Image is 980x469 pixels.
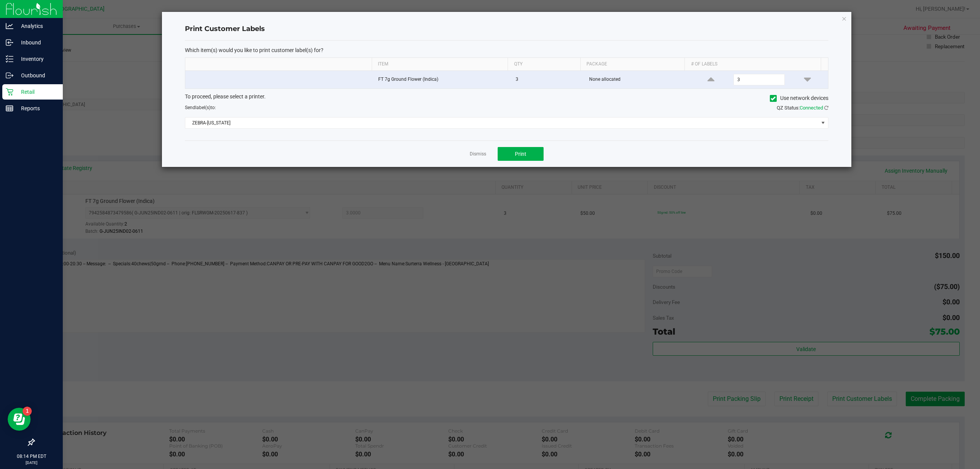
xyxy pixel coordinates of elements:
[23,407,32,416] iframe: Resource center unread badge
[585,71,690,88] td: None allocated
[185,118,818,128] span: ZEBRA-[US_STATE]
[13,71,59,80] p: Outbound
[13,54,59,64] p: Inventory
[185,24,828,34] h4: Print Customer Labels
[3,453,59,460] p: 08:14 PM EDT
[6,55,13,63] inline-svg: Inventory
[515,151,526,157] span: Print
[185,105,216,110] span: Send to:
[6,88,13,96] inline-svg: Retail
[8,408,31,431] iframe: Resource center
[372,58,508,71] th: Item
[6,22,13,30] inline-svg: Analytics
[6,105,13,112] inline-svg: Reports
[185,47,828,54] p: Which item(s) would you like to print customer label(s) for?
[179,93,834,104] div: To proceed, please select a printer.
[684,58,821,71] th: # of labels
[3,460,59,466] p: [DATE]
[13,104,59,113] p: Reports
[800,105,823,111] span: Connected
[470,151,486,157] a: Dismiss
[374,71,511,88] td: FT 7g Ground Flower (Indica)
[508,58,580,71] th: Qty
[195,105,211,110] span: label(s)
[770,94,828,102] label: Use network devices
[777,105,828,111] span: QZ Status:
[511,71,585,88] td: 3
[13,38,59,47] p: Inbound
[13,87,59,96] p: Retail
[13,21,59,31] p: Analytics
[6,72,13,79] inline-svg: Outbound
[498,147,544,161] button: Print
[580,58,685,71] th: Package
[6,39,13,46] inline-svg: Inbound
